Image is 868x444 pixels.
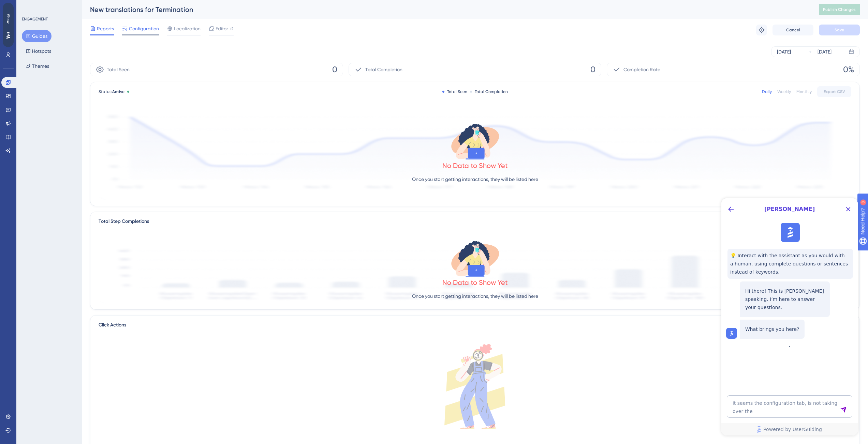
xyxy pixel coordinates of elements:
[29,50,42,56] div: 150650
[332,64,337,75] span: 0
[835,27,844,33] span: Save
[23,71,112,76] span: 1. We've adjusted our wording in our translations and are changing "Termination" to "Notice"Termi...
[823,7,856,12] span: Publish Changes
[817,86,851,97] button: Export CSV
[762,89,772,94] div: Daily
[590,64,595,75] span: 0
[623,65,660,74] span: Completion Rate
[786,27,800,33] span: Cancel
[174,25,201,33] span: Localization
[818,48,832,56] div: [DATE]
[216,25,228,33] span: Editor
[7,29,64,39] span: New translations for Termination
[442,278,508,287] div: No Data to Show Yet
[843,64,854,75] span: 0%
[99,89,124,94] span: Status:
[91,48,115,59] button: Settings
[412,292,538,300] p: Once you start getting interactions, they will be listed here
[7,49,25,57] div: Guide ID:
[3,2,25,13] button: Back
[99,217,149,226] div: Total Step Completions
[796,89,812,94] div: Monthly
[442,161,508,170] div: No Data to Show Yet
[8,3,87,14] span: Allow users to interact with your page elements while the guides are active.
[85,31,93,37] span: Step
[824,89,845,94] span: Export CSV
[90,5,802,14] div: New translations for Termination
[819,25,860,35] button: Save
[112,89,124,94] span: Active
[107,65,130,74] span: Total Seen
[365,65,402,74] span: Total Completion
[47,3,49,9] div: 3
[129,25,159,33] span: Configuration
[69,29,101,40] button: Step
[13,5,22,10] span: Back
[819,4,860,15] button: Publish Changes
[773,25,813,35] button: Cancel
[16,2,43,10] span: Need Help?
[470,89,508,94] div: Total Completion
[412,175,538,183] p: Once you start getting interactions, they will be listed here
[777,89,791,94] div: Weekly
[100,50,114,56] span: Settings
[442,89,467,94] div: Total Seen
[97,25,114,33] span: Reports
[99,321,126,333] span: Click Actions
[721,198,858,435] iframe: UserGuiding AI Assistant
[777,48,791,56] div: [DATE]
